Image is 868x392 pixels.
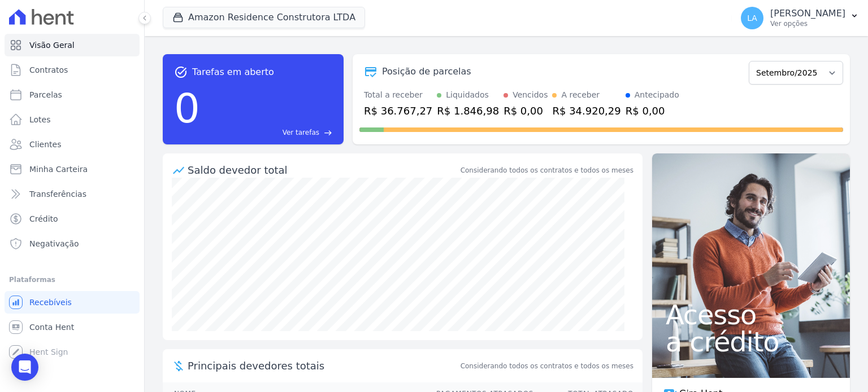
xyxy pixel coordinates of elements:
span: Visão Geral [29,39,75,51]
span: Tarefas em aberto [192,65,274,79]
span: Lotes [29,114,51,125]
div: Liquidados [446,89,489,101]
span: task_alt [174,65,188,79]
a: Visão Geral [5,34,140,56]
a: Clientes [5,133,140,156]
div: R$ 0,00 [504,103,548,118]
span: Transferências [29,188,86,200]
a: Lotes [5,108,140,131]
div: R$ 0,00 [626,103,679,118]
a: Conta Hent [5,316,140,338]
span: LA [747,14,757,22]
div: R$ 36.767,27 [364,103,432,118]
span: Conta Hent [29,321,74,333]
span: a crédito [666,328,836,355]
span: Minha Carteira [29,164,88,175]
span: Recebíveis [29,297,72,308]
span: Principais devedores totais [188,358,458,373]
div: 0 [174,79,200,138]
div: Considerando todos os contratos e todos os meses [461,165,633,175]
a: Crédito [5,208,140,230]
span: Acesso [666,301,836,328]
div: Open Intercom Messenger [11,354,38,381]
a: Minha Carteira [5,158,140,180]
span: Parcelas [29,89,62,100]
div: Posição de parcelas [382,65,471,78]
a: Transferências [5,183,140,205]
button: Amazon Residence Construtora LTDA [163,7,365,28]
span: east [324,129,332,137]
p: [PERSON_NAME] [770,8,845,19]
div: R$ 1.846,98 [437,103,499,118]
div: Total a receber [364,89,432,101]
div: Vencidos [513,89,548,101]
a: Contratos [5,59,140,81]
button: LA [PERSON_NAME] Ver opções [732,2,868,34]
div: A receber [561,89,600,101]
span: Ver tarefas [283,127,319,138]
p: Ver opções [770,19,845,28]
div: Antecipado [635,89,679,101]
span: Considerando todos os contratos e todos os meses [461,361,633,371]
span: Clientes [29,139,61,150]
a: Parcelas [5,83,140,106]
a: Recebíveis [5,291,140,314]
span: Negativação [29,238,79,249]
div: Plataformas [9,273,135,287]
a: Ver tarefas east [205,127,332,138]
div: R$ 34.920,29 [552,103,620,118]
span: Crédito [29,213,58,224]
a: Negativação [5,232,140,255]
div: Saldo devedor total [188,162,458,178]
span: Contratos [29,64,68,76]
